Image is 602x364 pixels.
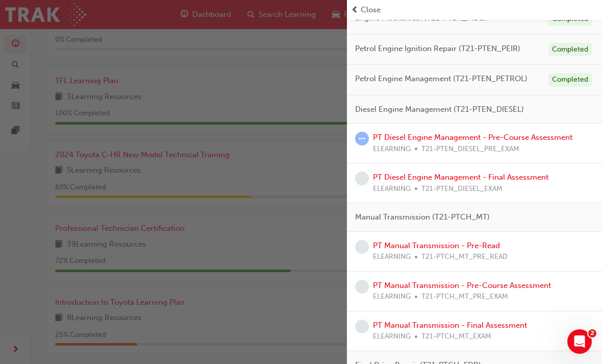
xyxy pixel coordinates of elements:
[588,329,596,337] span: 2
[373,173,548,182] a: PT Diesel Engine Management - Final Assessment
[351,4,598,16] button: prev-iconClose
[373,241,500,250] a: PT Manual Transmission - Pre-Read
[373,281,551,290] a: PT Manual Transmission - Pre-Course Assessment
[355,104,524,115] span: Diesel Engine Management (T21-PTEN_DIESEL)
[421,143,519,155] span: T21-PTEN_DIESEL_PRE_EXAM
[361,4,381,16] span: Close
[373,133,572,142] a: PT Diesel Engine Management - Pre-Course Assessment
[373,291,411,303] span: ELEARNING
[373,251,411,263] span: ELEARNING
[373,183,411,195] span: ELEARNING
[355,132,369,145] span: learningRecordVerb_ATTEMPT-icon
[355,73,528,85] span: Petrol Engine Management (T21-PTEN_PETROL)
[421,183,503,195] span: T21-PTEN_DIESEL_EXAM
[548,43,592,57] div: Completed
[421,331,491,343] span: T21-PTCH_MT_EXAM
[548,73,592,87] div: Completed
[355,320,369,333] span: learningRecordVerb_NONE-icon
[355,240,369,254] span: learningRecordVerb_NONE-icon
[373,143,411,155] span: ELEARNING
[355,280,369,294] span: learningRecordVerb_NONE-icon
[567,329,592,354] iframe: Intercom live chat
[355,43,520,55] span: Petrol Engine Ignition Repair (T21-PTEN_PEIR)
[355,172,369,185] span: learningRecordVerb_NONE-icon
[373,331,411,343] span: ELEARNING
[351,4,359,16] span: prev-icon
[421,291,508,303] span: T21-PTCH_MT_PRE_EXAM
[421,251,508,263] span: T21-PTCH_MT_PRE_READ
[355,211,490,223] span: Manual Transmission (T21-PTCH_MT)
[373,321,527,330] a: PT Manual Transmission - Final Assessment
